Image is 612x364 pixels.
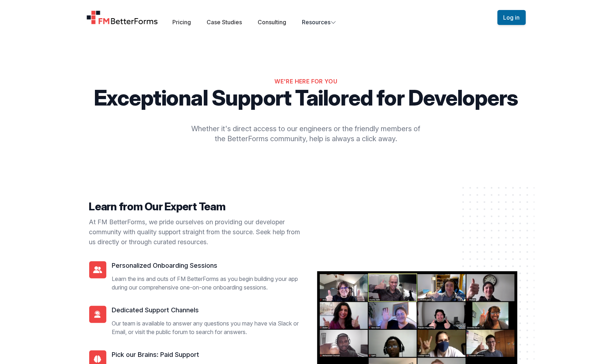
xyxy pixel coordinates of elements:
button: Resources [302,18,336,26]
h3: Learn from Our Expert Team [89,200,300,213]
p: Personalized Onboarding Sessions [112,261,300,270]
p: At FM BetterForms, we pride ourselves on providing our developer community with quality support s... [89,217,300,247]
p: Pick our Brains: Paid Support [112,350,300,359]
a: Home [86,10,158,25]
a: Case Studies [207,19,242,26]
dd: Our team is available to answer any questions you may have via Slack or Email, or visit the publi... [112,319,300,336]
a: Pricing [172,19,191,26]
p: Dedicated Support Channels [112,306,300,314]
p: Whether it's direct access to our engineers or the friendly members of the BetterForms community,... [186,124,426,144]
dd: Learn the ins and outs of FM BetterForms as you begin building your app during our comprehensive ... [112,275,300,292]
p: Exceptional Support Tailored for Developers [89,87,523,108]
nav: Global [78,9,535,26]
a: Consulting [258,19,286,26]
button: Log in [497,10,526,25]
h2: We're here for you [89,77,523,86]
